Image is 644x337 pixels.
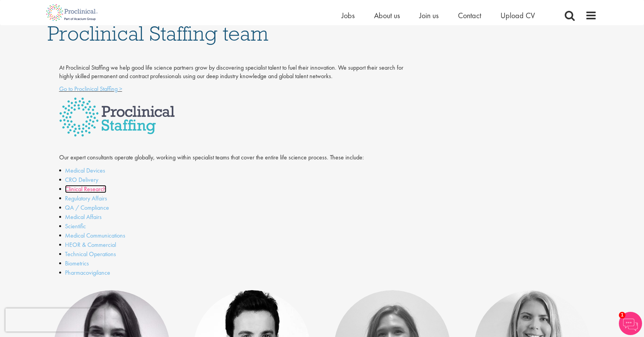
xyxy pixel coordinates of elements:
a: Pharmacovigilance [65,269,110,277]
a: QA / Compliance [65,204,109,212]
a: Medical Affairs [65,213,102,221]
a: About us [374,10,400,21]
a: Clinical Research [65,185,106,193]
a: Regulatory Affairs [65,194,107,202]
a: CRO Delivery [65,176,98,184]
a: Scientific [65,222,86,230]
img: Chatbot [619,312,642,335]
a: HEOR & Commercial [65,241,116,249]
span: Proclinical Staffing team [48,20,268,46]
a: Upload CV [501,10,535,21]
iframe: reCAPTCHA [5,308,104,332]
a: Biometrics [65,259,89,267]
a: Contact [458,10,481,21]
span: 1 [619,312,625,318]
a: Medical Communications [65,231,125,239]
a: Jobs [342,10,355,21]
a: Technical Operations [65,250,116,258]
a: Medical Devices [65,166,105,174]
img: Proclinical Staffing [59,98,175,137]
p: Our expert consultants operate globally, working within specialist teams that cover the entire li... [59,153,406,162]
a: Join us [419,10,439,21]
p: At Proclinical Staffing we help good life science partners grow by discovering specialist talent ... [59,63,406,81]
a: Go to Proclinical Staffing > [59,85,122,93]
